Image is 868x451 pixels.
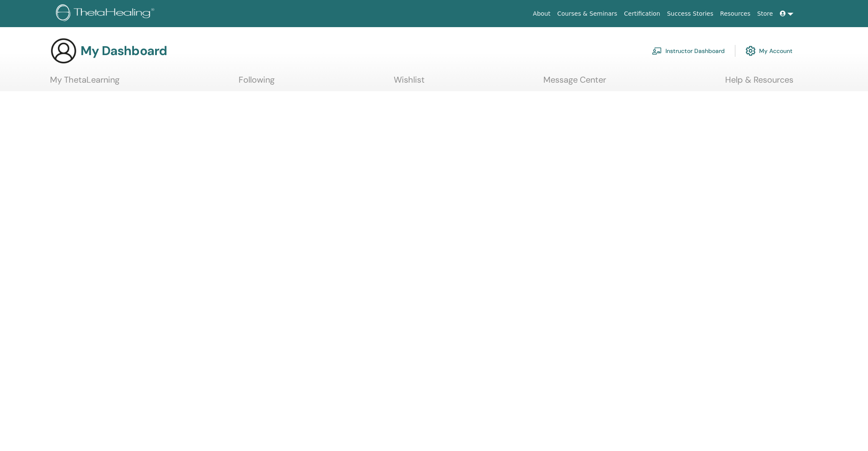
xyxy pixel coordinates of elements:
[746,44,756,58] img: cog.svg
[746,42,793,60] a: My Account
[529,6,554,22] a: About
[239,75,275,91] a: Following
[754,6,776,22] a: Store
[81,43,167,58] h3: My Dashboard
[725,75,793,91] a: Help & Resources
[394,75,425,91] a: Wishlist
[620,6,663,22] a: Certification
[56,4,157,23] img: logo.png
[652,47,662,55] img: chalkboard-teacher.svg
[50,75,120,91] a: My ThetaLearning
[717,6,754,22] a: Resources
[554,6,621,22] a: Courses & Seminars
[664,6,717,22] a: Success Stories
[652,42,725,60] a: Instructor Dashboard
[543,75,606,91] a: Message Center
[50,37,77,64] img: generic-user-icon.jpg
